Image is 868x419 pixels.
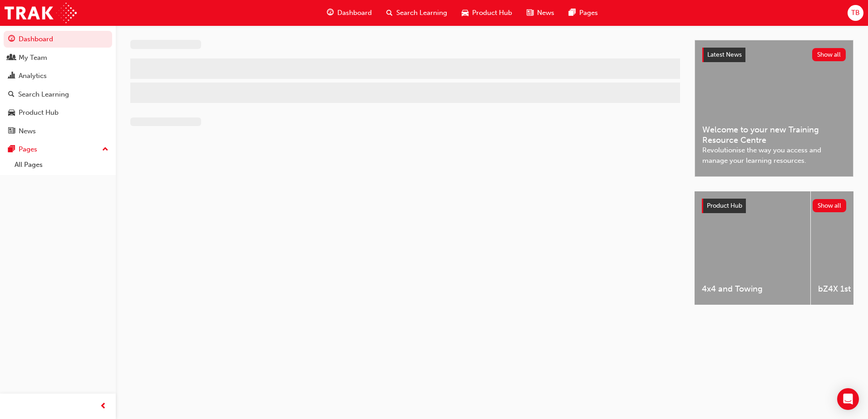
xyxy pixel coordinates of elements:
[851,8,860,18] span: TB
[519,4,562,22] a: news-iconNews
[102,144,108,156] span: up-icon
[695,191,810,305] a: 4x4 and Towing
[4,29,112,141] button: DashboardMy TeamAnalyticsSearch LearningProduct HubNews
[11,158,112,172] a: All Pages
[8,127,15,136] span: news-icon
[537,8,554,18] span: News
[19,107,59,118] div: Product Hub
[4,141,112,158] button: Pages
[396,8,447,18] span: Search Learning
[327,7,334,19] span: guage-icon
[8,146,15,154] span: pages-icon
[472,8,512,18] span: Product Hub
[100,401,107,412] span: prev-icon
[337,8,372,18] span: Dashboard
[19,144,37,155] div: Pages
[4,49,112,66] a: My Team
[8,72,15,80] span: chart-icon
[8,109,15,117] span: car-icon
[707,51,742,58] span: Latest News
[19,71,47,81] div: Analytics
[527,7,533,19] span: news-icon
[702,48,846,62] a: Latest NewsShow all
[707,202,742,209] span: Product Hub
[4,123,112,140] a: News
[562,4,605,22] a: pages-iconPages
[812,48,846,61] button: Show all
[5,3,77,23] img: Trak
[8,91,15,99] span: search-icon
[695,40,853,177] a: Latest NewsShow allWelcome to your new Training Resource CentreRevolutionise the way you access a...
[19,126,36,136] div: News
[8,54,15,62] span: people-icon
[320,4,379,22] a: guage-iconDashboard
[462,7,469,19] span: car-icon
[18,89,69,100] div: Search Learning
[848,5,863,21] button: TB
[454,4,519,22] a: car-iconProduct Hub
[702,145,846,166] span: Revolutionise the way you access and manage your learning resources.
[4,68,112,84] a: Analytics
[19,53,47,63] div: My Team
[702,125,846,145] span: Welcome to your new Training Resource Centre
[4,104,112,121] a: Product Hub
[813,199,847,212] button: Show all
[702,199,846,213] a: Product HubShow all
[8,35,15,44] span: guage-icon
[386,7,393,19] span: search-icon
[837,388,859,410] div: Open Intercom Messenger
[4,31,112,48] a: Dashboard
[579,8,598,18] span: Pages
[4,86,112,103] a: Search Learning
[379,4,454,22] a: search-iconSearch Learning
[569,7,576,19] span: pages-icon
[702,284,803,294] span: 4x4 and Towing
